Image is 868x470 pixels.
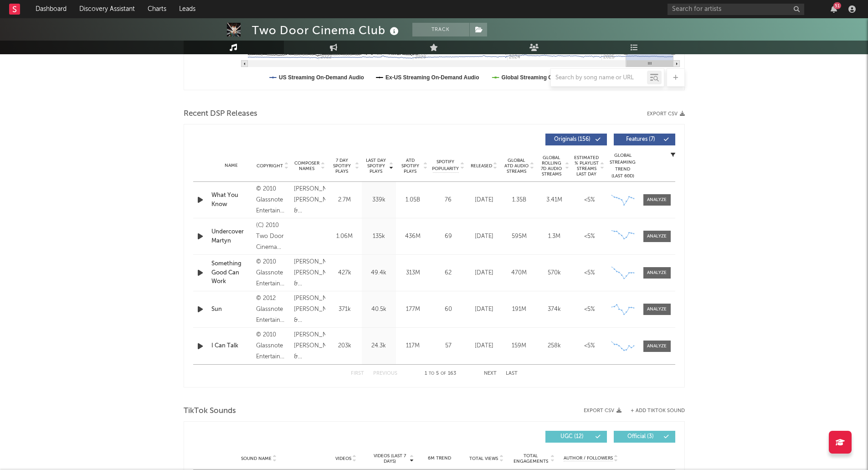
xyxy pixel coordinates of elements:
div: © 2010 Glassnote Entertainment Group LLC under license from Two Door Cinema Club [256,257,289,289]
div: <5% [574,196,605,205]
div: 3.41M [539,196,570,205]
div: 191M [504,305,534,314]
span: Author / Followers [564,455,613,461]
button: Features(7) [614,134,675,145]
div: 1.35B [504,196,534,205]
a: Sun [211,305,252,314]
span: Originals ( 156 ) [551,137,593,142]
button: UGC(12) [545,431,607,443]
div: [DATE] [469,232,499,241]
div: <5% [574,341,605,351]
div: 51 [833,2,841,9]
div: Global Streaming Trend (Last 60D) [609,152,637,180]
div: [PERSON_NAME], [PERSON_NAME] & [PERSON_NAME] [294,184,325,217]
span: Copyright [257,163,283,169]
button: Official(3) [614,431,675,443]
div: 60 [432,305,464,314]
div: 339k [364,196,394,205]
div: 1 5 163 [416,368,466,379]
div: 2.7M [330,196,360,205]
span: TikTok Sounds [184,406,236,417]
a: What You Know [211,191,252,209]
button: Track [412,23,469,36]
span: UGC ( 12 ) [551,434,593,439]
div: 470M [504,269,534,278]
input: Search for artists [668,4,804,15]
div: 62 [432,269,464,278]
span: Features ( 7 ) [620,137,662,142]
div: <5% [574,269,605,278]
span: Composer Names [294,160,320,171]
a: I Can Talk [211,341,252,351]
div: © 2010 Glassnote Entertainment Group LLC under license from Two Door Cinema Club [256,330,289,362]
div: © 2010 Glassnote Entertainment Group LLC under license from Two Door Cinema Club [256,184,289,217]
button: First [351,371,364,376]
div: 57 [432,341,464,351]
div: [PERSON_NAME], [PERSON_NAME] & [PERSON_NAME] [294,293,325,326]
div: 374k [539,305,570,314]
div: 135k [364,232,394,241]
span: ATD Spotify Plays [398,158,422,174]
button: Export CSV [584,408,621,413]
div: <5% [574,305,605,314]
div: 49.4k [364,269,394,278]
span: Videos [335,456,351,461]
div: [PERSON_NAME], [PERSON_NAME] & [PERSON_NAME] [294,257,325,289]
a: Something Good Can Work [211,259,252,286]
div: [PERSON_NAME], [PERSON_NAME] & [PERSON_NAME] [294,330,325,362]
span: Videos (last 7 days) [371,453,408,464]
span: 7 Day Spotify Plays [330,158,354,174]
div: 6M Trend [418,455,461,462]
button: + Add TikTok Sound [621,408,685,413]
div: 177M [398,305,428,314]
div: 371k [330,305,360,314]
div: 1.3M [539,232,570,241]
span: Spotify Popularity [432,159,459,172]
div: 313M [398,269,428,278]
input: Search by song name or URL [551,74,647,82]
div: 203k [330,341,360,351]
div: © 2012 Glassnote Entertainment Group LLC under license from Two Door Cinema Club [256,293,289,326]
div: [DATE] [469,196,499,205]
div: 258k [539,341,570,351]
a: Undercover Martyn [211,227,252,245]
span: Recent DSP Releases [184,108,257,119]
span: Sound Name [241,456,272,461]
div: [DATE] [469,269,499,278]
span: Estimated % Playlist Streams Last Day [574,155,599,177]
span: of [441,372,446,376]
span: Released [471,163,492,169]
span: Total Engagements [512,453,549,464]
span: Last Day Spotify Plays [364,158,388,174]
button: Originals(156) [545,134,607,145]
span: Global ATD Audio Streams [504,158,529,174]
div: 76 [432,196,464,205]
div: 436M [398,232,428,241]
button: + Add TikTok Sound [631,408,685,413]
div: 1.05B [398,196,428,205]
div: 117M [398,341,428,351]
span: Global Rolling 7D Audio Streams [539,155,564,177]
div: [DATE] [469,341,499,351]
div: Name [211,162,252,169]
div: 159M [504,341,534,351]
div: <5% [574,232,605,241]
div: 595M [504,232,534,241]
button: 51 [831,5,837,13]
div: [DATE] [469,305,499,314]
div: 69 [432,232,464,241]
div: 40.5k [364,305,394,314]
div: Two Door Cinema Club [252,23,401,38]
div: 1.06M [330,232,360,241]
div: 24.3k [364,341,394,351]
button: Last [506,371,518,376]
span: to [429,372,434,376]
button: Previous [373,371,397,376]
button: Next [484,371,497,376]
div: 427k [330,269,360,278]
span: Official ( 3 ) [620,434,662,439]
